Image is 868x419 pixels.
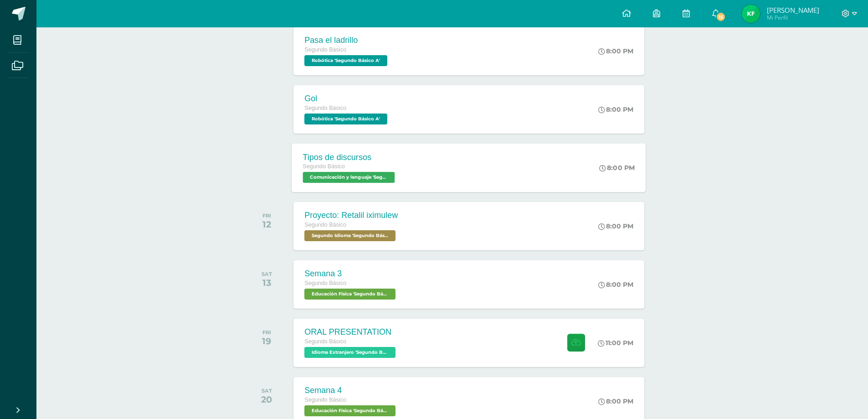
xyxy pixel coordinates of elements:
[767,5,819,15] span: [PERSON_NAME]
[742,5,760,23] img: c8f50193acad8a6f06532cec2c6ccec9.png
[598,47,633,55] div: 8:00 PM
[304,230,395,241] span: Segundo Idioma 'Segundo Básico A'
[303,152,397,162] div: Tipos de discursos
[304,397,346,403] span: Segundo Básico
[304,114,387,124] span: Robótica 'Segundo Básico A'
[303,172,395,183] span: Comunicación y lenguaje 'Segundo Básico A'
[262,271,272,277] div: SAT
[304,289,395,300] span: Educación Física 'Segundo Básico A'
[304,105,346,111] span: Segundo Básico
[598,397,633,405] div: 8:00 PM
[767,14,819,21] span: Mi Perfil
[304,347,395,358] span: Idioma Extranjero 'Segundo Básico A'
[304,338,346,345] span: Segundo Básico
[600,164,635,172] div: 8:00 PM
[716,12,726,22] span: 15
[304,36,390,45] div: Pasa el ladrillo
[261,388,272,394] div: SAT
[303,163,345,170] span: Segundo Básico
[304,55,387,66] span: Robótica 'Segundo Básico A'
[262,336,271,347] div: 19
[598,222,633,230] div: 8:00 PM
[304,222,346,228] span: Segundo Básico
[304,327,398,337] div: ORAL PRESENTATION
[598,339,633,347] div: 11:00 PM
[304,47,346,53] span: Segundo Básico
[261,394,272,405] div: 20
[304,269,398,279] div: Semana 3
[304,280,346,286] span: Segundo Básico
[598,105,633,114] div: 8:00 PM
[304,211,398,220] div: Proyecto: Retalil iximulew
[262,329,271,336] div: FRI
[262,277,272,288] div: 13
[262,219,271,230] div: 12
[304,405,395,416] span: Educación Física 'Segundo Básico A'
[262,212,271,219] div: FRI
[304,386,398,395] div: Semana 4
[304,94,390,103] div: Gol
[598,280,633,289] div: 8:00 PM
